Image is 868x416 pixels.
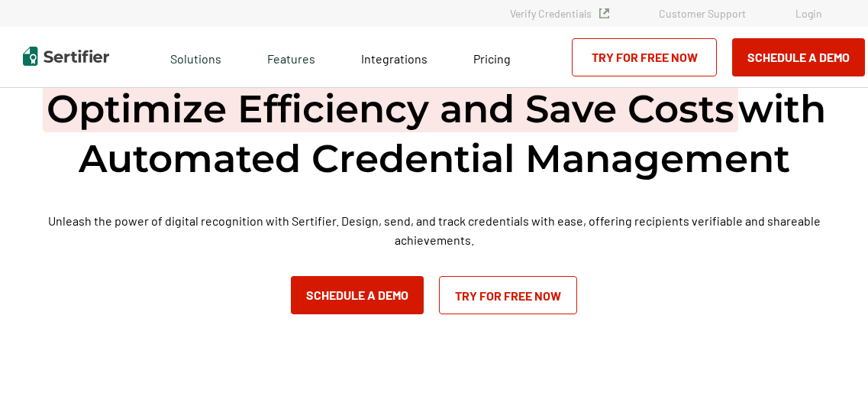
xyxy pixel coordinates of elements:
a: Login [795,7,822,20]
span: Features [267,47,315,67]
span: Integrations [361,51,428,66]
a: Try for Free Now [572,38,717,76]
a: Pricing [473,47,511,67]
a: Try for Free Now [439,276,577,314]
span: Solutions [170,47,221,67]
span: Optimize Efficiency and Save Costs [43,86,738,132]
a: Integrations [361,47,428,67]
h1: with Automated Credential Management [12,84,856,184]
p: Unleash the power of digital recognition with Sertifier. Design, send, and track credentials with... [12,211,856,249]
img: Verified [599,8,609,18]
a: Customer Support [659,7,746,20]
img: Sertifier | Digital Credentialing Platform [23,47,109,66]
span: Pricing [473,51,511,66]
a: Verify Credentials [510,7,609,20]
